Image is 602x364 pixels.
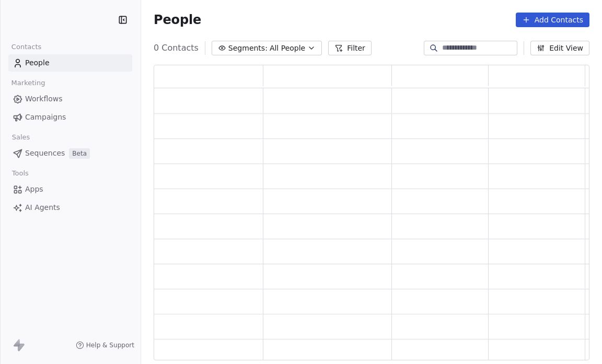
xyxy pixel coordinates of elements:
[86,341,134,349] span: Help & Support
[7,130,34,145] span: Sales
[25,148,65,159] span: Sequences
[270,43,305,54] span: All People
[228,43,268,54] span: Segments:
[7,75,50,91] span: Marketing
[154,42,199,54] span: 0 Contacts
[25,112,66,123] span: Campaigns
[8,181,132,198] a: Apps
[516,13,589,27] button: Add Contacts
[25,93,63,104] span: Workflows
[8,54,132,72] a: People
[25,57,50,68] span: People
[8,90,132,108] a: Workflows
[530,41,589,55] button: Edit View
[328,41,372,55] button: Filter
[8,145,132,162] a: SequencesBeta
[76,341,134,349] a: Help & Support
[7,39,46,55] span: Contacts
[8,109,132,126] a: Campaigns
[69,148,90,159] span: Beta
[154,12,201,28] span: People
[25,202,60,213] span: AI Agents
[25,184,43,195] span: Apps
[8,199,132,216] a: AI Agents
[7,166,33,181] span: Tools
